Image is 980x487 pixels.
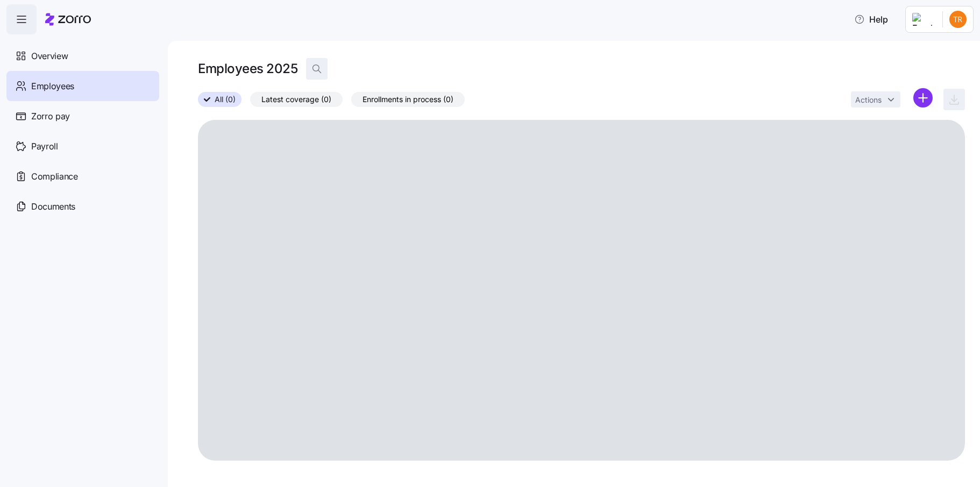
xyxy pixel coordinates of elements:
a: Compliance [6,161,159,191]
span: Latest coverage (0) [261,92,331,106]
a: Employees [6,71,159,101]
button: Actions [851,91,900,108]
img: Employer logo [912,13,934,26]
span: Compliance [31,170,78,183]
span: Payroll [31,140,58,153]
span: Help [854,13,888,26]
span: Documents [31,200,75,213]
a: Payroll [6,131,159,161]
svg: add icon [913,88,933,108]
span: Actions [855,96,882,104]
img: 9f08772f748d173b6a631cba1b0c6066 [949,11,967,28]
button: Help [846,9,897,30]
h1: Employees 2025 [198,60,297,77]
a: Overview [6,41,159,71]
span: Enrollments in process (0) [363,92,453,106]
span: Employees [31,80,74,93]
a: Zorro pay [6,101,159,131]
a: Documents [6,191,159,221]
span: Zorro pay [31,110,70,123]
span: All (0) [215,92,236,106]
span: Overview [31,49,68,63]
